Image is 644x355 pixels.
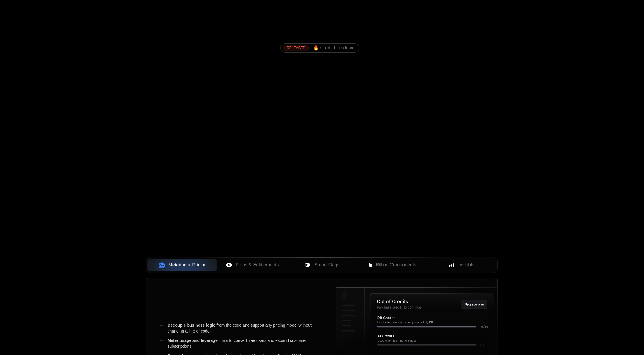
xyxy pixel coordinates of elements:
div: RELEASED [283,45,310,51]
g: Out of Credits [377,300,408,303]
g: 0 [481,326,483,328]
span: Insights [459,262,475,269]
span: Decouple business logic [167,323,215,328]
span: Plans & Entitlements [236,262,279,269]
span: Smart Flags [314,262,339,269]
span: Metering & Pricing [169,262,207,269]
button: Billing Components [357,259,427,271]
a: [object Object],[object Object] [283,45,355,51]
button: Smart Flags [287,259,357,271]
div: limits to convert free users and expand customer subscriptions [160,337,326,349]
div: from the code and support any pricing model without changing a line of code. [160,322,326,334]
button: Metering & Pricing [147,259,217,271]
button: Insights [427,259,497,271]
span: Meter usage and leverage [167,338,217,343]
g: /10 [483,325,488,328]
g: Used when viewing a company in Billy DB [378,321,433,324]
g: Upgrade plan [465,303,484,306]
g: Purchase credits to continue [377,306,421,309]
span: 🔥 Credit burndown [313,45,355,51]
button: Plans & Entitlements [217,259,287,271]
span: Billing Components [376,262,416,269]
